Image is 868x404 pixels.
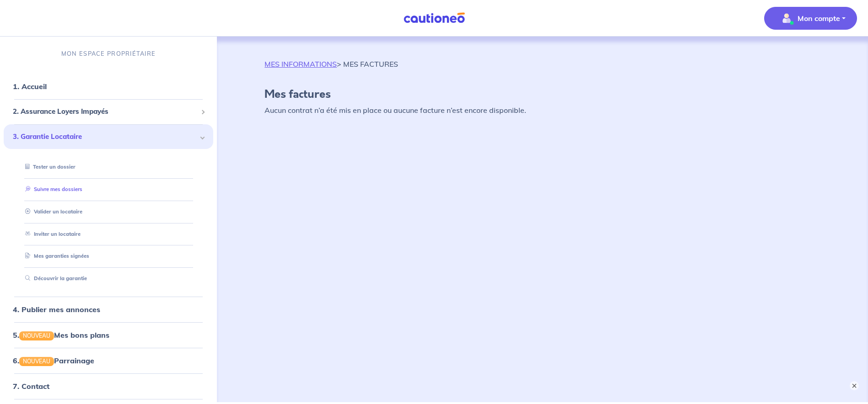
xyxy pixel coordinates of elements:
div: 3. Garantie Locataire [4,124,213,149]
a: Découvrir la garantie [22,276,87,282]
button: illu_account_valid_menu.svgMon compte [764,7,857,30]
a: 4. Publier mes annonces [13,305,100,314]
p: Mon compte [798,13,840,24]
div: 2. Assurance Loyers Impayés [4,103,213,121]
a: Mes garanties signées [22,253,89,260]
div: Suivre mes dossiers [15,182,202,197]
div: Inviter un locataire [15,227,202,242]
a: Suivre mes dossiers [22,186,82,192]
h4: Mes factures [264,88,820,101]
a: Valider un locataire [22,208,82,215]
div: Valider un locataire [15,204,202,219]
span: 3. Garantie Locataire [13,132,197,142]
div: 1. Accueil [4,78,213,96]
p: MON ESPACE PROPRIÉTAIRE [61,49,156,58]
img: illu_account_valid_menu.svg [779,11,794,26]
a: Inviter un locataire [22,231,81,237]
div: 4. Publier mes annonces [4,300,213,319]
a: 1. Accueil [13,82,47,91]
div: 5.NOUVEAUMes bons plans [4,326,213,344]
button: × [850,381,859,390]
p: Aucun contrat n’a été mis en place ou aucune facture n’est encore disponible. [264,105,820,116]
div: Mes garanties signées [15,249,202,264]
a: Tester un dossier [22,164,75,170]
p: > MES FACTURES [264,58,398,69]
div: Tester un dossier [15,160,202,175]
img: Cautioneo [400,12,469,24]
a: MES INFORMATIONS [264,59,337,69]
span: 2. Assurance Loyers Impayés [13,107,197,117]
a: 5.NOUVEAUMes bons plans [13,330,109,340]
div: 6.NOUVEAUParrainage [4,352,213,370]
a: 6.NOUVEAUParrainage [13,356,94,366]
div: Découvrir la garantie [15,271,202,287]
